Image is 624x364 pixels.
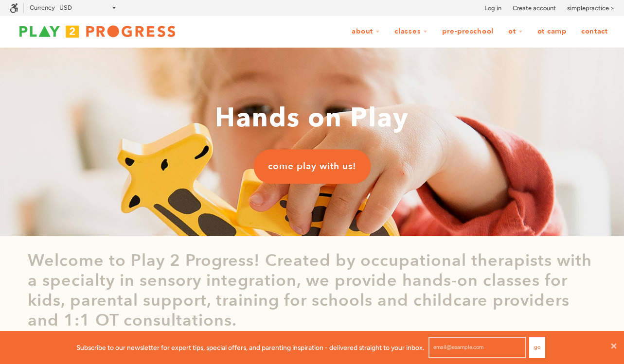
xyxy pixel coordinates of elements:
[567,3,614,13] a: simplepractice >
[388,22,434,41] a: Classes
[268,160,356,173] span: come play with us!
[76,342,424,353] p: Subscribe to our newsletter for expert tips, special offers, and parenting inspiration - delivere...
[531,22,573,41] a: OT Camp
[345,22,386,41] a: About
[575,22,614,41] a: Contact
[428,337,526,358] input: email@example.com
[513,3,556,13] a: Create account
[436,22,500,41] a: Pre-Preschool
[28,251,597,330] p: Welcome to Play 2 Progress! Created by occupational therapists with a specialty in sensory integr...
[30,4,55,11] label: Currency
[10,22,185,41] img: Play2Progress logo
[529,337,545,358] button: Go
[484,3,501,13] a: Log in
[502,22,529,41] a: OT
[253,150,371,184] a: come play with us!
